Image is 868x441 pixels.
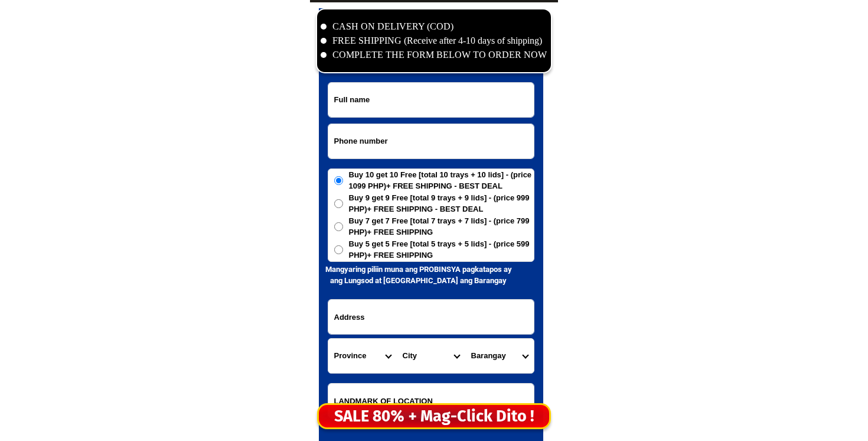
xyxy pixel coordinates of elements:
[321,48,547,62] li: COMPLETE THE FORM BELOW TO ORDER NOW
[334,176,343,185] input: Buy 10 get 10 Free [total 10 trays + 10 lids] - (price 1099 PHP)+ FREE SHIPPING - BEST DEAL
[334,199,343,208] input: Buy 9 get 9 Free [total 9 trays + 9 lids] - (price 999 PHP)+ FREE SHIPPING - BEST DEAL
[334,245,343,254] input: Buy 5 get 5 Free [total 5 trays + 5 lids] - (price 599 PHP)+ FREE SHIPPING
[328,124,534,158] input: Input phone_number
[319,404,549,429] div: SALE 80% + Mag-Click Dito !
[349,238,534,261] span: Buy 5 get 5 Free [total 5 trays + 5 lids] - (price 599 PHP)+ FREE SHIPPING
[465,339,534,373] select: Select commune
[349,215,534,238] span: Buy 7 get 7 Free [total 7 trays + 7 lids] - (price 799 PHP)+ FREE SHIPPING
[321,20,547,34] li: CASH ON DELIVERY (COD)
[328,83,534,117] input: Input full_name
[349,169,534,192] span: Buy 10 get 10 Free [total 10 trays + 10 lids] - (price 1099 PHP)+ FREE SHIPPING - BEST DEAL
[349,192,534,215] span: Buy 9 get 9 Free [total 9 trays + 9 lids] - (price 999 PHP)+ FREE SHIPPING - BEST DEAL
[321,34,547,48] li: FREE SHIPPING (Receive after 4-10 days of shipping)
[328,339,397,373] select: Select province
[328,384,534,418] input: Input LANDMARKOFLOCATION
[397,339,465,373] select: Select district
[319,264,518,287] h6: Mangyaring piliin muna ang PROBINSYA pagkatapos ay ang Lungsod at [GEOGRAPHIC_DATA] ang Barangay
[328,300,534,334] input: Input address
[334,222,343,231] input: Buy 7 get 7 Free [total 7 trays + 7 lids] - (price 799 PHP)+ FREE SHIPPING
